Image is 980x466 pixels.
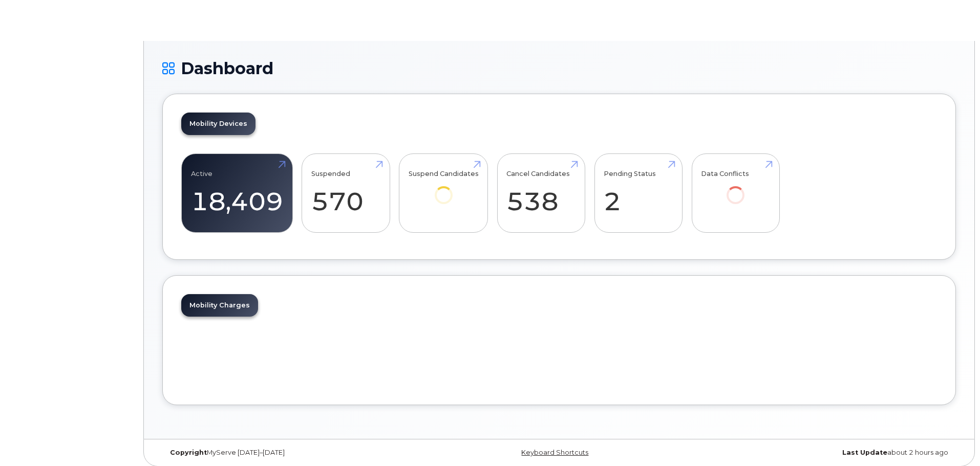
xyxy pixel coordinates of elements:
a: Suspend Candidates [409,160,479,218]
div: MyServe [DATE]–[DATE] [162,449,427,457]
h1: Dashboard [162,59,956,77]
a: Active 18,409 [191,160,283,227]
strong: Last Update [842,449,887,456]
a: Keyboard Shortcuts [521,449,588,456]
a: Mobility Charges [181,294,258,317]
div: about 2 hours ago [691,449,956,457]
a: Mobility Devices [181,113,255,135]
a: Cancel Candidates 538 [506,160,576,227]
a: Pending Status 2 [604,160,673,227]
a: Data Conflicts [701,160,770,218]
a: Suspended 570 [311,160,380,227]
strong: Copyright [170,449,207,456]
